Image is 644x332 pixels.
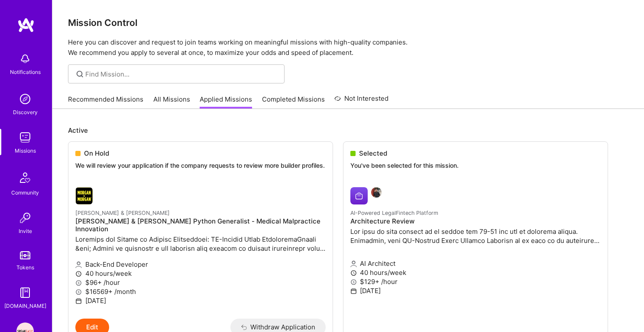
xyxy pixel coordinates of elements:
span: On Hold [84,149,109,158]
p: Back-End Developer [75,260,326,269]
h4: [PERSON_NAME] & [PERSON_NAME] Python Generalist - Medical Malpractice Innovation [75,217,326,233]
a: Completed Missions [262,95,325,109]
i: icon MoneyGray [75,289,82,295]
small: [PERSON_NAME] & [PERSON_NAME] [75,210,170,216]
div: [DOMAIN_NAME] [4,301,46,310]
i: icon Applicant [75,262,82,268]
a: Recommended Missions [68,95,143,109]
img: Invite [16,209,34,227]
div: Tokens [16,263,34,272]
i: icon Clock [75,271,82,277]
a: Not Interested [334,93,388,109]
p: Here you can discover and request to join teams working on meaningful missions with high-quality ... [68,37,628,58]
div: Missions [15,146,36,155]
img: logo [17,17,35,33]
img: Morgan & Morgan company logo [75,187,93,204]
img: bell [16,50,34,67]
p: We will review your application if the company requests to review more builder profiles. [75,161,326,170]
i: icon SearchGrey [75,69,85,79]
p: Active [68,126,628,135]
i: icon MoneyGray [75,280,82,286]
div: Invite [19,227,32,236]
img: Community [15,167,36,188]
h3: Mission Control [68,17,628,28]
img: guide book [16,284,34,301]
p: [DATE] [75,296,326,305]
img: tokens [20,251,30,259]
p: Loremips dol Sitame co Adipisc Elitseddoei: TE-Incidid Utlab EtdoloremaGnaali &eni; Admini ve qui... [75,235,326,253]
p: 40 hours/week [75,269,326,278]
div: Community [11,188,39,197]
input: Find Mission... [85,70,278,79]
a: Morgan & Morgan company logo[PERSON_NAME] & [PERSON_NAME][PERSON_NAME] & [PERSON_NAME] Python Gen... [68,180,333,319]
i: icon Calendar [75,298,82,304]
a: All Missions [153,95,190,109]
p: $16569+ /month [75,287,326,296]
p: $96+ /hour [75,278,326,287]
div: Discovery [13,108,38,117]
img: teamwork [16,129,34,146]
div: Notifications [10,67,41,77]
img: discovery [16,90,34,108]
a: Applied Missions [200,95,252,109]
